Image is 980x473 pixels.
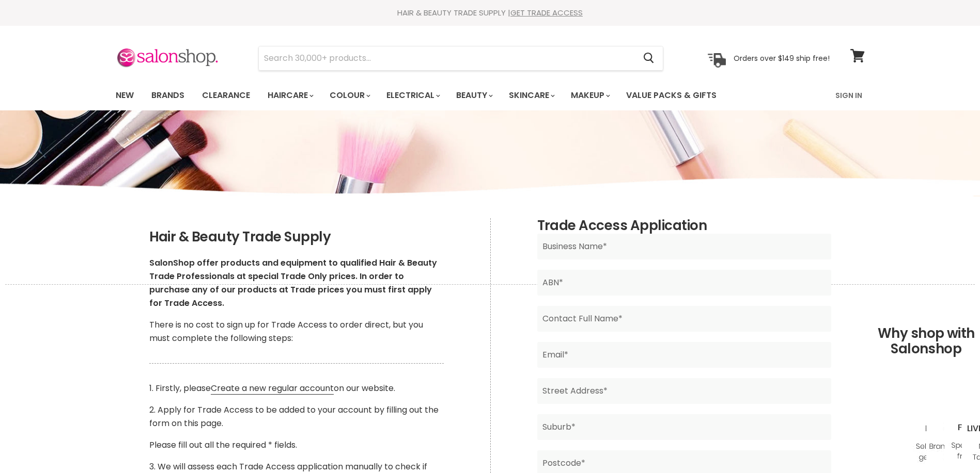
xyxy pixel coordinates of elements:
a: GET TRADE ACCESS [510,7,583,18]
a: Beauty [448,85,499,106]
a: New [108,85,142,106]
a: Clearance [194,85,258,106]
ul: Main menu [108,80,777,110]
nav: Main [103,80,878,110]
a: Haircare [260,85,320,106]
p: 1. Firstly, please on our website. [149,382,444,395]
button: Search [635,46,663,70]
p: Orders over $149 ship free! [734,53,830,62]
a: Create a new regular account [211,382,334,395]
div: HAIR & BEAUTY TRADE SUPPLY | [103,8,878,18]
p: There is no cost to sign up for Trade Access to order direct, but you must complete the following... [149,318,444,345]
p: Please fill out all the required * fields. [149,438,444,452]
a: Electrical [379,85,446,106]
a: Value Packs & Gifts [618,85,724,106]
a: Sign In [829,85,868,106]
form: Product [258,46,663,71]
h2: Hair & Beauty Trade Supply [149,230,444,245]
a: Skincare [501,85,561,106]
h2: Why shop with Salonshop [5,284,975,372]
p: SalonShop offer products and equipment to qualified Hair & Beauty Trade Professionals at special ... [149,256,444,310]
a: Colour [322,85,377,106]
a: Brands [144,85,192,106]
a: Makeup [563,85,616,106]
p: 2. Apply for Trade Access to be added to your account by filling out the form on this page. [149,403,444,430]
input: Search [259,46,635,70]
h2: Trade Access Application [537,218,831,234]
